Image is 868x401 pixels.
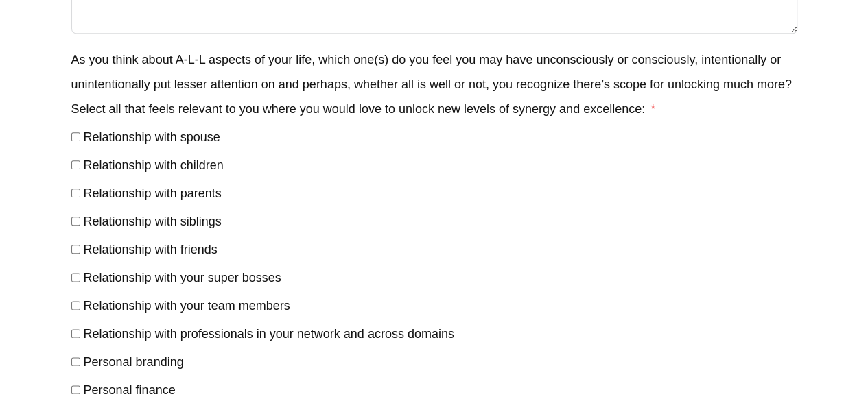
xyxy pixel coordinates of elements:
[71,329,80,338] input: Relationship with professionals in your network and across domains
[84,158,224,172] span: Relationship with children
[71,273,80,282] input: Relationship with your super bosses
[71,189,80,197] input: Relationship with parents
[84,271,281,284] span: Relationship with your super bosses
[71,245,80,254] input: Relationship with friends
[84,327,454,341] span: Relationship with professionals in your network and across domains
[71,217,80,226] input: Relationship with siblings
[84,355,184,369] span: Personal branding
[84,243,218,256] span: Relationship with friends
[71,357,80,366] input: Personal branding
[71,47,797,121] label: As you think about A-L-L aspects of your life, which one(s) do you feel you may have unconsciousl...
[84,186,222,200] span: Relationship with parents
[84,215,222,228] span: Relationship with siblings
[71,160,80,169] input: Relationship with children
[84,299,290,313] span: Relationship with your team members
[84,383,176,397] span: Personal finance
[84,130,220,144] span: Relationship with spouse
[71,301,80,310] input: Relationship with your team members
[71,132,80,141] input: Relationship with spouse
[71,385,80,394] input: Personal finance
